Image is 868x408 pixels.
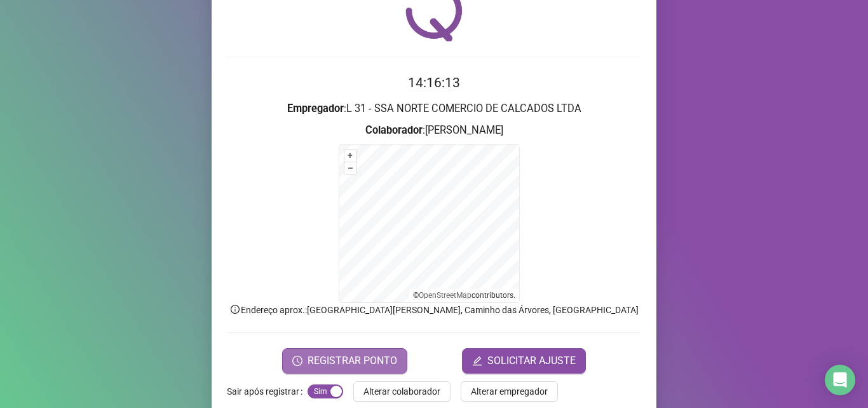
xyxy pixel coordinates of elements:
[227,122,641,139] h3: : [PERSON_NAME]
[292,356,302,366] span: clock-circle
[344,150,356,162] button: +
[825,365,855,395] div: Open Intercom Messenger
[462,348,586,374] button: editSOLICITAR AJUSTE
[344,162,356,174] button: –
[287,102,344,115] strong: Empregador
[229,304,241,315] span: info-circle
[461,381,558,402] button: Alterar empregador
[353,381,451,402] button: Alterar colaborador
[227,303,641,317] p: Endereço aprox. : [GEOGRAPHIC_DATA][PERSON_NAME], Caminho das Árvores, [GEOGRAPHIC_DATA]
[365,124,423,136] strong: Colaborador
[487,353,576,369] span: SOLICITAR AJUSTE
[363,384,440,398] span: Alterar colaborador
[472,356,482,366] span: edit
[413,291,515,300] li: © contributors.
[227,101,641,117] h3: : L 31 - SSA NORTE COMERCIO DE CALCADOS LTDA
[227,381,308,402] label: Sair após registrar
[308,353,397,369] span: REGISTRAR PONTO
[419,291,471,300] a: OpenStreetMap
[408,75,460,90] time: 14:16:13
[471,384,548,398] span: Alterar empregador
[282,348,407,374] button: REGISTRAR PONTO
